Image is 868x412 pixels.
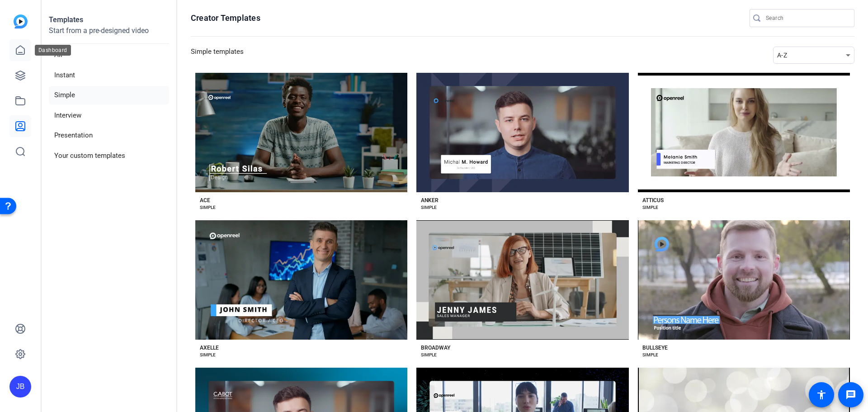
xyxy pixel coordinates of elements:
[642,351,658,359] div: SIMPLE
[191,47,244,64] h3: Simple templates
[35,45,71,56] div: Dashboard
[49,15,83,24] strong: Templates
[416,73,628,192] button: Template image
[416,220,628,340] button: Template image
[816,389,827,400] mat-icon: accessibility
[49,25,169,44] p: Start from a pre-designed video
[195,220,407,340] button: Template image
[49,86,169,104] li: Simple
[421,344,450,351] div: BROADWAY
[49,46,169,64] li: All
[195,73,407,192] button: Template image
[421,197,439,204] div: ANKER
[49,106,169,125] li: Interview
[9,376,31,398] div: JB
[638,220,850,340] button: Template image
[642,344,668,351] div: BULLSEYE
[200,204,216,211] div: SIMPLE
[49,66,169,85] li: Instant
[642,204,658,211] div: SIMPLE
[421,204,437,211] div: SIMPLE
[638,73,850,192] button: Template image
[49,126,169,145] li: Presentation
[766,13,847,24] input: Search
[49,147,169,165] li: Your custom templates
[14,14,28,28] img: blue-gradient.svg
[191,13,260,24] h1: Creator Templates
[421,351,437,359] div: SIMPLE
[200,197,210,204] div: ACE
[200,344,219,351] div: AXELLE
[845,389,856,400] mat-icon: message
[200,351,216,359] div: SIMPLE
[642,197,664,204] div: ATTICUS
[777,52,787,59] span: A-Z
